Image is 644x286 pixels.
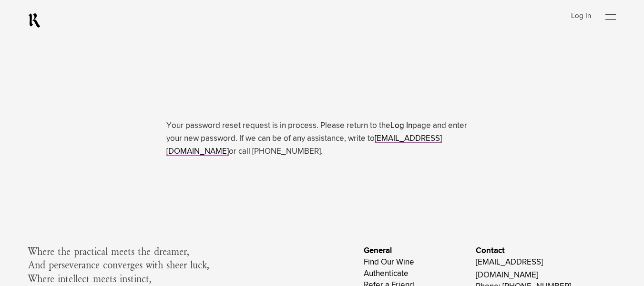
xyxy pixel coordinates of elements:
p: Your password reset request is in process. Please return to the page and enter your new password.... [166,119,478,159]
span: Contact [476,244,505,257]
a: [EMAIL_ADDRESS][DOMAIN_NAME] [476,258,543,279]
span: General [364,244,392,257]
a: Log In [571,12,591,20]
a: Find Our Wine [364,258,414,266]
a: Authenticate [364,270,409,278]
a: RealmCellars [28,13,41,28]
a: Log In [390,122,412,130]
